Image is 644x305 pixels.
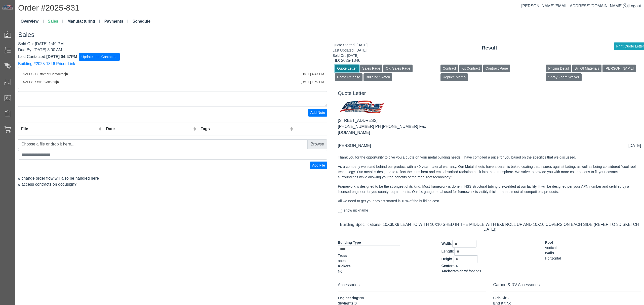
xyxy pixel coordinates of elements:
[335,73,363,81] button: Photo Release
[364,73,392,81] button: Building Sketch
[338,184,641,194] p: Framework is designed to be the strongest of its kind. Most framework is done in HSS structural t...
[572,65,601,72] button: Bill Of Materials
[301,79,324,84] div: [DATE] 1:50 PM
[545,256,641,261] div: Horizontal
[338,240,434,245] div: Building Type
[521,3,641,9] div: |
[459,65,482,72] button: Kit Contract
[335,44,644,52] div: Result
[546,65,571,72] button: Pricing Detail
[18,31,644,39] h3: Sales
[521,4,628,8] a: [PERSON_NAME][EMAIL_ADDRESS][DOMAIN_NAME]
[333,48,368,53] div: Last Updated: [DATE]
[344,208,368,213] label: show nickname
[335,65,359,72] button: Quote Letter
[19,16,46,26] a: Overview
[23,79,323,84] div: SALES: Order Created
[23,72,323,77] div: SALES: Customer Contacted
[628,143,641,149] div: [DATE]
[545,245,641,250] div: Vertical
[56,80,60,83] span: ▸
[18,47,327,53] div: Due By: [DATE] 8:00 AM
[79,53,119,61] button: Update Last Contacted
[602,65,636,72] button: [PERSON_NAME]
[338,253,434,258] div: Truss
[65,16,102,26] a: Manufacturing
[360,65,383,72] button: Sales Page
[545,250,641,256] div: Walls
[338,155,641,160] p: Thank you for the opportunity to give you a quote on your metal building needs. I have compiled a...
[308,109,327,117] button: Add Note
[338,90,641,96] h5: Quote Letter
[338,222,641,232] h6: Building Specifications
[359,296,364,300] span: No
[102,16,131,26] a: Payments
[46,54,77,59] span: [DATE] 04:47PM
[18,53,327,61] form: Last Contacted:
[338,143,371,149] div: [PERSON_NAME]
[338,269,434,274] div: No
[441,249,454,253] span: Length:
[81,55,117,59] span: Update Last Contacted
[310,162,327,169] button: Add File
[338,282,486,287] h6: Accessories
[21,126,97,132] div: File
[440,73,468,81] button: Reprice Memo
[301,72,324,77] div: [DATE] 4:47 PM
[310,111,325,115] span: Add Note
[333,53,368,58] div: Sold On: [DATE]
[546,73,581,81] button: Spray Foam Waiver
[106,126,192,132] div: Date
[338,198,641,204] p: All we need to get your project started is 10% of the building cost.
[456,264,458,268] span: 4
[338,296,359,300] span: Engineering:
[440,65,458,72] button: Contract
[441,257,454,261] span: Height:
[441,269,457,273] span: Anchors:
[483,65,510,72] button: Contract Page
[18,41,327,47] div: Sold On: [DATE] 1:49 PM
[441,241,452,245] span: Width:
[65,72,69,75] span: ▸
[338,258,434,264] div: open
[46,16,65,26] a: Sales
[507,296,509,300] span: 2
[457,269,481,273] span: slab w/ footings
[338,118,641,136] div: [STREET_ADDRESS] [PHONE_NUMBER] PH [PHONE_NUMBER] Fax [DOMAIN_NAME]
[18,3,644,14] h1: Order #2025-831
[333,42,368,48] div: Quote Started: [DATE]
[18,62,75,66] a: Building #2025-1346 Pricer Link
[2,5,14,10] img: Metals Direct Inc Logo
[294,123,327,135] th: Remove
[335,58,644,64] div: ID: 2025-1346
[441,264,456,268] span: Centers:
[629,4,641,8] span: Logout
[201,126,289,132] div: Tags
[545,240,641,245] div: Roof
[383,65,412,72] button: Old Sales Page
[338,98,387,118] img: MD logo
[338,164,641,180] p: As a company we stand behind our product with a 40 year material warranty. Our Metal sheets have ...
[493,296,508,300] span: Side Kit:
[380,222,639,231] span: - 10X30X9 LEAN TO WITH 10X10 SHED IN THE MIDDLE WITH 8X6 ROLL UP AND 10X10 COVERS ON EACH SIDE (R...
[131,16,152,26] a: Schedule
[312,163,325,167] span: Add File
[493,282,641,287] h6: Carport & RV Accessories
[338,264,434,269] div: Kickers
